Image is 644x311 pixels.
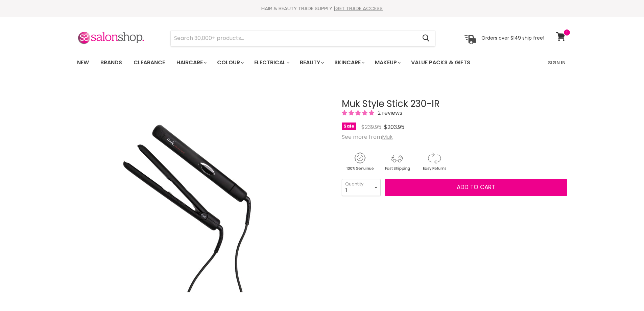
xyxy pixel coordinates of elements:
button: Search [417,30,435,46]
span: Add to cart [457,183,495,191]
span: $239.95 [361,123,381,131]
a: Sign In [544,55,570,70]
span: $203.95 [384,123,404,131]
button: Add to cart [385,179,567,196]
span: 5.00 stars [342,109,376,117]
span: 2 reviews [376,109,402,117]
a: Clearance [128,55,170,70]
span: See more from [342,133,393,141]
a: GET TRADE ACCESS [335,5,383,12]
select: Quantity [342,179,381,196]
h1: Muk Style Stick 230-IR [342,99,567,109]
a: Colour [212,55,248,70]
a: Skincare [329,55,368,70]
a: Muk [382,133,393,141]
a: Haircare [171,55,211,70]
a: Makeup [370,55,405,70]
a: Value Packs & Gifts [406,55,475,70]
form: Product [170,30,435,46]
a: Electrical [249,55,293,70]
ul: Main menu [72,53,510,72]
div: HAIR & BEAUTY TRADE SUPPLY | [69,5,576,12]
input: Search [171,30,417,46]
span: Sale [342,123,356,130]
img: genuine.gif [342,151,378,172]
a: Beauty [295,55,328,70]
img: returns.gif [416,151,452,172]
a: Brands [95,55,127,70]
nav: Main [69,53,576,72]
a: New [72,55,94,70]
p: Orders over $149 ship free! [481,35,544,41]
img: shipping.gif [379,151,415,172]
